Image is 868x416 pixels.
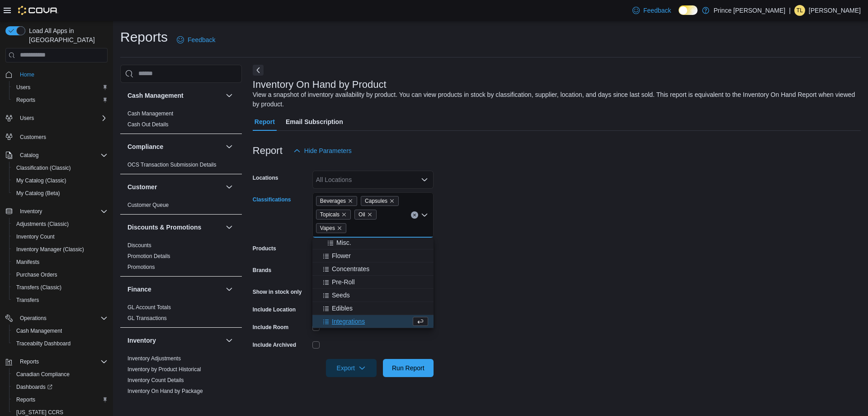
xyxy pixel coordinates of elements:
[332,251,351,260] span: Flower
[127,264,155,270] a: Promotions
[13,382,56,392] a: Dashboards
[332,277,355,287] span: Pre-Roll
[16,131,108,142] span: Customers
[127,253,170,259] a: Promotion Details
[354,210,377,220] span: Oil
[253,288,302,296] label: Show in stock only
[16,296,39,304] span: Transfers
[16,113,108,124] span: Users
[359,210,365,219] span: Oil
[253,65,264,76] button: Next
[127,387,203,395] span: Inventory On Hand by Package
[20,134,46,141] span: Customers
[253,196,291,203] label: Classifications
[304,146,352,155] span: Hide Parameters
[9,230,111,243] button: Inventory Count
[365,196,387,206] span: Capsules
[9,294,111,306] button: Transfers
[13,163,108,173] span: Classification (Classic)
[326,359,377,377] button: Export
[332,291,350,300] span: Seeds
[13,382,108,392] span: Dashboards
[127,142,222,151] button: Compliance
[20,358,39,365] span: Reports
[253,245,276,252] label: Products
[16,233,55,240] span: Inventory Count
[383,359,434,377] button: Run Report
[332,317,365,326] span: Integrations
[127,355,181,362] a: Inventory Adjustments
[341,212,347,217] button: Remove Topicals from selection in this group
[13,269,108,280] span: Purchase Orders
[13,282,65,293] a: Transfers (Classic)
[316,196,357,206] span: Beverages
[13,188,108,199] span: My Catalog (Beta)
[13,338,108,349] span: Traceabilty Dashboard
[127,91,222,100] button: Cash Management
[629,1,675,19] a: Feedback
[255,113,275,131] span: Report
[789,5,791,16] p: |
[127,110,173,117] span: Cash Management
[411,211,418,219] button: Clear input
[253,267,271,274] label: Brands
[127,304,171,311] span: GL Account Totals
[421,211,428,219] button: Close list of options
[13,244,108,255] span: Inventory Manager (Classic)
[9,187,111,200] button: My Catalog (Beta)
[13,82,34,93] a: Users
[320,210,340,219] span: Topicals
[714,5,786,16] p: Prince [PERSON_NAME]
[13,219,72,230] a: Adjustments (Classic)
[312,236,434,249] button: Misc.
[13,82,108,93] span: Users
[16,164,71,172] span: Classification (Classic)
[16,206,46,217] button: Inventory
[794,5,805,16] div: Taylor Larcombe
[20,315,47,322] span: Operations
[253,145,283,156] h3: Report
[2,112,111,124] button: Users
[127,377,184,383] a: Inventory Count Details
[320,224,335,233] span: Vapes
[127,242,151,249] a: Discounts
[9,393,111,406] button: Reports
[224,335,235,346] button: Inventory
[16,258,39,266] span: Manifests
[9,281,111,294] button: Transfers (Classic)
[679,5,698,15] input: Dark Mode
[13,95,108,105] span: Reports
[120,240,242,276] div: Discounts & Promotions
[224,284,235,295] button: Finance
[312,263,434,276] button: Concentrates
[20,71,34,78] span: Home
[16,150,108,161] span: Catalog
[312,249,434,263] button: Flower
[16,327,62,335] span: Cash Management
[16,356,42,367] button: Reports
[16,220,69,228] span: Adjustments (Classic)
[312,315,434,328] button: Integrations
[9,174,111,187] button: My Catalog (Classic)
[16,96,35,104] span: Reports
[20,152,38,159] span: Catalog
[18,6,58,15] img: Cova
[13,295,42,306] a: Transfers
[127,285,222,294] button: Finance
[127,355,181,362] span: Inventory Adjustments
[9,337,111,350] button: Traceabilty Dashboard
[361,196,399,206] span: Capsules
[120,302,242,327] div: Finance
[9,368,111,381] button: Canadian Compliance
[13,257,108,268] span: Manifests
[13,295,108,306] span: Transfers
[16,113,38,124] button: Users
[127,201,169,209] span: Customer Queue
[13,394,108,405] span: Reports
[367,212,373,217] button: Remove Oil from selection in this group
[127,285,151,294] h3: Finance
[809,5,861,16] p: [PERSON_NAME]
[13,369,108,380] span: Canadian Compliance
[224,182,235,192] button: Customer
